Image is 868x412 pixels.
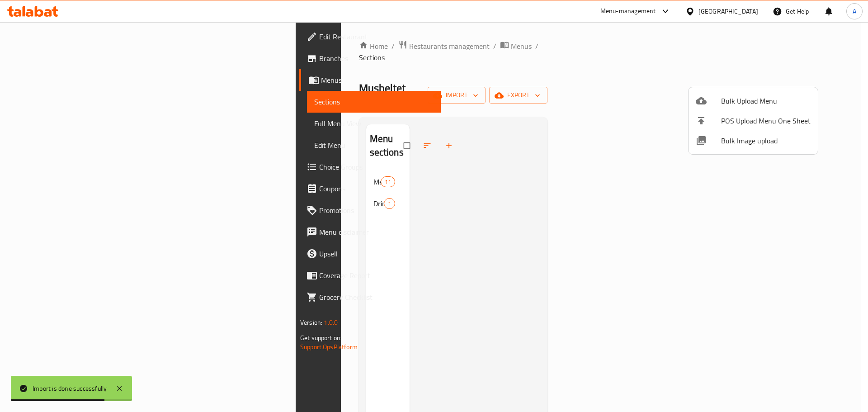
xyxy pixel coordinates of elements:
div: Import is done successfully [33,384,107,393]
span: Bulk Image upload [721,135,811,146]
span: Bulk Upload Menu [721,95,811,106]
li: Upload bulk menu [689,91,818,111]
li: POS Upload Menu One Sheet [689,111,818,131]
span: POS Upload Menu One Sheet [721,115,811,126]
